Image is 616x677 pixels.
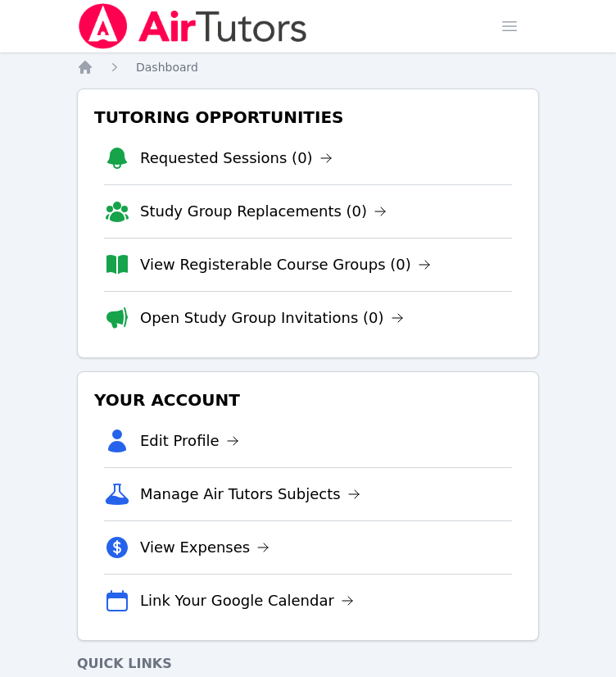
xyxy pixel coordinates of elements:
img: Air Tutors [77,3,309,49]
nav: Breadcrumb [77,59,539,75]
span: Dashboard [136,61,198,74]
a: Edit Profile [140,429,239,452]
a: View Expenses [140,536,269,559]
a: Study Group Replacements (0) [140,200,387,223]
a: View Registerable Course Groups (0) [140,253,431,276]
h3: Tutoring Opportunities [91,102,525,132]
a: Dashboard [136,59,198,75]
h3: Your Account [91,385,525,415]
a: Manage Air Tutors Subjects [140,483,360,506]
a: Link Your Google Calendar [140,589,354,612]
h4: Quick Links [77,654,539,674]
a: Open Study Group Invitations (0) [140,307,404,329]
a: Requested Sessions (0) [140,147,333,170]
